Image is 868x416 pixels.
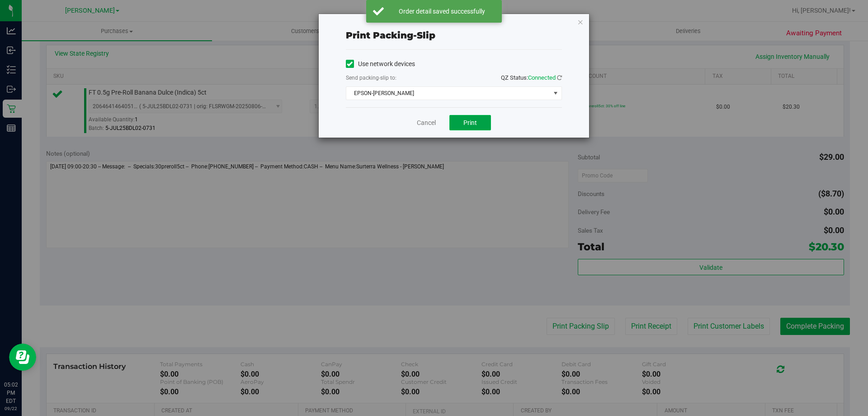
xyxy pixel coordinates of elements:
[528,74,556,81] span: Connected
[9,344,36,371] iframe: Resource center
[550,87,561,100] span: select
[389,7,495,16] div: Order detail saved successfully
[346,59,415,69] label: Use network devices
[346,87,550,100] span: EPSON-[PERSON_NAME]
[501,74,562,81] span: QZ Status:
[346,74,396,82] label: Send packing-slip to:
[463,119,477,126] span: Print
[449,115,491,130] button: Print
[417,118,436,128] a: Cancel
[346,30,435,41] span: Print packing-slip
